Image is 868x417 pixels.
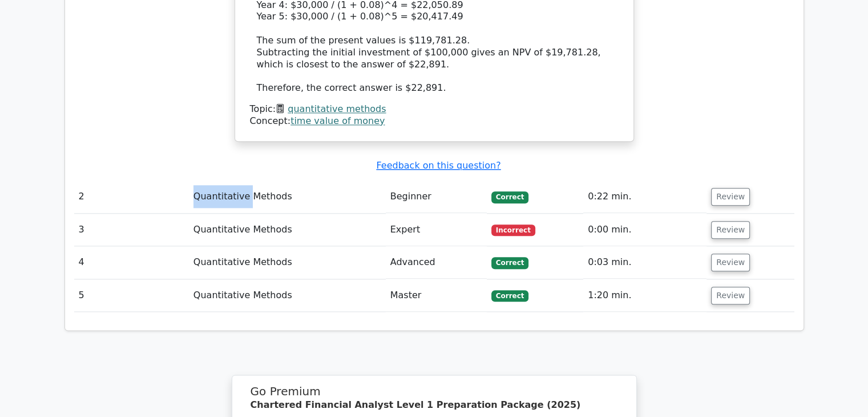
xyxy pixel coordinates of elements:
[711,287,750,304] button: Review
[491,257,528,268] span: Correct
[189,181,386,213] td: Quantitative Methods
[583,279,706,312] td: 1:20 min.
[74,214,189,246] td: 3
[250,103,619,115] div: Topic:
[189,246,386,279] td: Quantitative Methods
[376,160,500,171] a: Feedback on this question?
[74,246,189,279] td: 4
[711,188,750,206] button: Review
[491,224,535,236] span: Incorrect
[189,214,386,246] td: Quantitative Methods
[290,115,385,126] a: time value of money
[491,191,528,203] span: Correct
[583,246,706,279] td: 0:03 min.
[250,115,619,127] div: Concept:
[491,290,528,302] span: Correct
[74,279,189,312] td: 5
[711,221,750,239] button: Review
[288,103,386,114] a: quantitative methods
[189,279,386,312] td: Quantitative Methods
[386,279,487,312] td: Master
[386,181,487,213] td: Beginner
[583,181,706,213] td: 0:22 min.
[386,214,487,246] td: Expert
[583,214,706,246] td: 0:00 min.
[386,246,487,279] td: Advanced
[74,181,189,213] td: 2
[711,254,750,271] button: Review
